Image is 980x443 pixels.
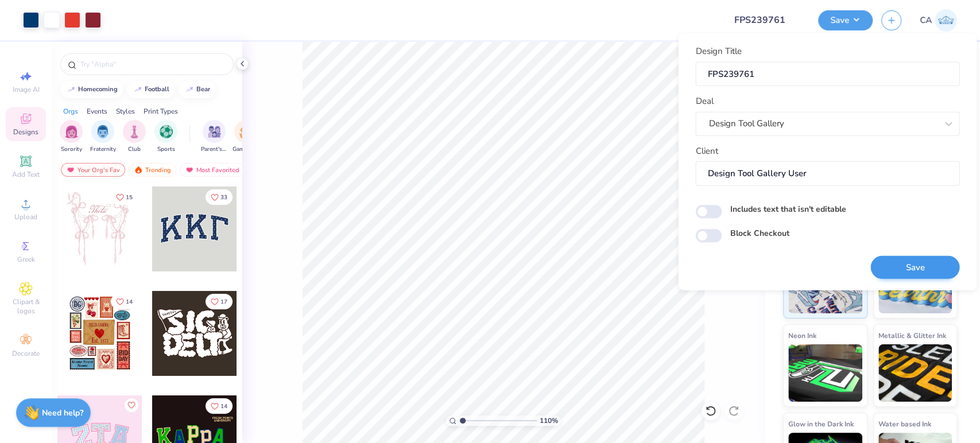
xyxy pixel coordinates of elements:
[111,294,138,309] button: Like
[788,418,854,430] span: Glow in the Dark Ink
[116,106,135,116] div: Styles
[133,86,142,93] img: trend_line.gif
[65,125,78,138] img: Sorority Image
[128,145,141,154] span: Club
[788,329,816,341] span: Neon Ink
[79,59,226,70] input: Try "Alpha"
[14,212,37,222] span: Upload
[818,10,873,30] button: Save
[60,81,123,98] button: homecoming
[185,166,194,174] img: most_fav.gif
[730,227,789,239] label: Block Checkout
[935,9,957,32] img: Chollene Anne Aranda
[239,125,253,138] img: Game Day Image
[96,125,109,138] img: Fraternity Image
[17,255,35,264] span: Greek
[60,120,83,154] button: filter button
[540,415,558,426] span: 110 %
[42,407,83,418] strong: Need help?
[61,163,125,177] div: Your Org's Fav
[206,294,233,309] button: Like
[179,81,215,98] button: bear
[12,349,40,358] span: Decorate
[12,170,40,179] span: Add Text
[63,106,78,116] div: Orgs
[87,106,107,116] div: Events
[154,120,177,154] button: filter button
[78,86,118,92] div: homecoming
[154,120,177,154] div: filter for Sports
[123,120,146,154] div: filter for Club
[180,163,245,177] div: Most Favorited
[125,398,138,412] button: Like
[134,166,143,174] img: trending.gif
[201,145,227,154] span: Parent's Weekend
[90,145,116,154] span: Fraternity
[145,86,169,92] div: football
[61,145,82,154] span: Sorority
[201,120,227,154] div: filter for Parent's Weekend
[695,95,713,108] label: Deal
[695,144,718,157] label: Client
[128,125,141,138] img: Club Image
[67,86,76,93] img: trend_line.gif
[220,403,227,409] span: 14
[60,120,83,154] div: filter for Sorority
[920,14,932,27] span: CA
[730,203,846,215] label: Includes text that isn't editable
[111,189,138,205] button: Like
[127,81,175,98] button: football
[185,86,194,93] img: trend_line.gif
[160,125,173,138] img: Sports Image
[788,344,862,402] img: Neon Ink
[206,189,233,205] button: Like
[220,299,227,305] span: 17
[144,106,178,116] div: Print Types
[725,9,809,32] input: Untitled Design
[126,195,133,200] span: 15
[90,120,116,154] div: filter for Fraternity
[126,299,133,305] span: 14
[13,127,38,137] span: Designs
[233,120,259,154] div: filter for Game Day
[6,297,46,316] span: Clipart & logos
[695,45,741,58] label: Design Title
[920,9,957,32] a: CA
[66,166,75,174] img: most_fav.gif
[129,163,176,177] div: Trending
[870,255,959,279] button: Save
[196,86,210,92] div: bear
[157,145,175,154] span: Sports
[220,195,227,200] span: 33
[878,344,952,402] img: Metallic & Glitter Ink
[878,418,931,430] span: Water based Ink
[208,125,221,138] img: Parent's Weekend Image
[878,329,946,341] span: Metallic & Glitter Ink
[206,398,233,414] button: Like
[233,120,259,154] button: filter button
[90,120,116,154] button: filter button
[233,145,259,154] span: Game Day
[201,120,227,154] button: filter button
[13,85,40,94] span: Image AI
[123,120,146,154] button: filter button
[695,161,959,186] input: e.g. Ethan Linker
